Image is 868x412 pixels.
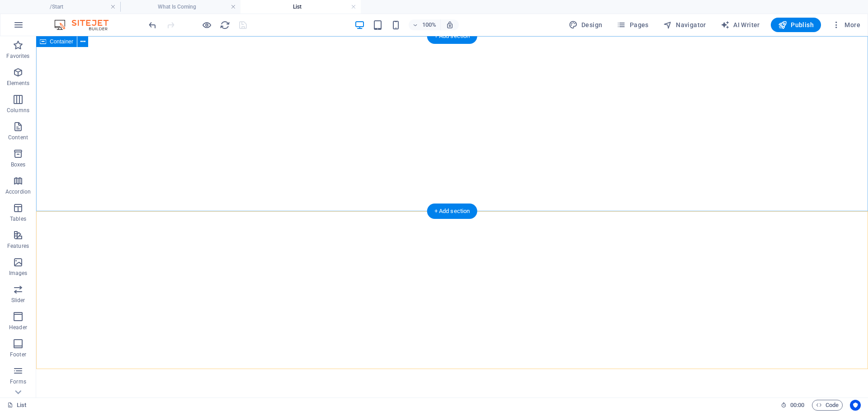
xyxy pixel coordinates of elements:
p: Favorites [6,52,29,60]
button: Pages [613,18,652,32]
span: Pages [617,20,648,29]
p: Features [7,242,29,250]
h4: What Is Coming [120,2,241,12]
span: More [832,20,860,29]
p: Columns [7,107,29,114]
p: Boxes [11,161,26,168]
p: Slider [11,297,25,304]
p: Images [9,270,28,277]
span: : [797,402,798,408]
a: Click to cancel selection. Double-click to open Pages [7,400,26,411]
span: 00 00 [790,400,804,411]
i: Reload page [220,20,230,30]
h6: 100% [422,19,437,30]
span: Publish [778,20,814,29]
button: Code [812,400,843,411]
h6: Session time [781,400,805,411]
span: Design [569,20,603,29]
img: Editor Logo [52,19,120,30]
i: Undo: Add element (Ctrl+Z) [147,20,158,30]
button: undo [147,19,158,30]
button: AI Writer [717,18,764,32]
div: + Add section [427,28,477,44]
span: Code [816,400,839,411]
button: More [828,18,864,32]
button: Publish [771,18,821,32]
i: On resize automatically adjust zoom level to fit chosen device. [446,21,454,29]
p: Content [8,134,28,141]
span: Container [50,39,73,44]
p: Tables [10,215,26,223]
p: Elements [7,80,30,87]
p: Accordion [5,188,31,195]
span: AI Writer [721,20,760,29]
button: Navigator [660,18,710,32]
div: + Add section [427,204,477,219]
p: Forms [10,378,26,385]
button: 100% [409,19,441,30]
p: Footer [10,351,26,358]
button: Usercentrics [850,400,861,411]
button: Design [565,18,606,32]
button: reload [219,19,230,30]
p: Header [9,324,27,331]
h4: List [241,2,361,12]
span: Navigator [663,20,706,29]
